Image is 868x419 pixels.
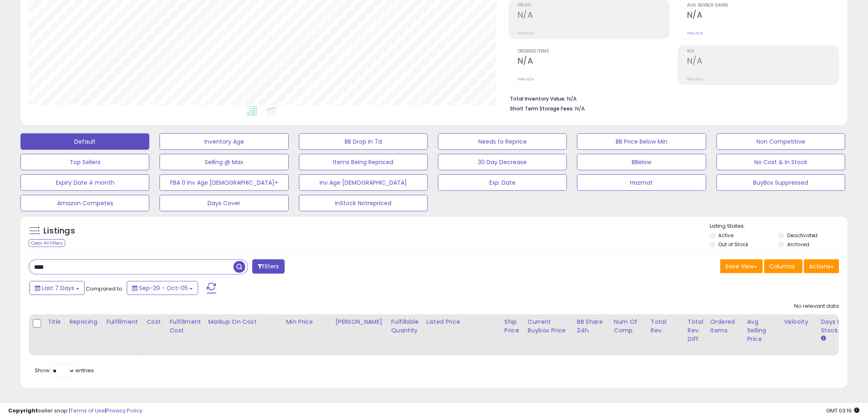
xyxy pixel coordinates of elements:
[821,335,826,342] small: Days In Stock.
[747,318,777,343] div: Avg Selling Price
[391,318,419,335] div: Fulfillable Quantity
[427,318,498,326] div: Listed Price
[719,241,749,248] label: Out of Stock
[160,174,288,191] button: FBA 0 Inv Age [DEMOGRAPHIC_DATA]+
[21,154,149,170] button: Top Sellers
[510,95,566,102] b: Total Inventory Value:
[518,77,534,82] small: Prev: N/A
[577,318,607,335] div: BB Share 24h.
[505,318,521,335] div: Ship Price
[804,259,839,273] button: Actions
[43,225,75,237] h5: Listings
[518,49,669,54] span: Ordered Items
[70,407,105,414] a: Terms of Use
[577,154,706,170] button: BBelow
[438,154,567,170] button: 30 Day Decrease
[438,133,567,150] button: Needs to Reprice
[614,318,644,335] div: Num of Comp.
[717,154,845,170] button: No Cost & In Stock
[21,195,149,211] button: Amazon Competes
[299,154,428,170] button: Items Being Repriced
[518,10,669,21] h2: N/A
[528,318,570,335] div: Current Buybox Price
[784,318,814,326] div: Velocity
[299,174,428,191] button: Inv Age [DEMOGRAPHIC_DATA]
[717,133,845,150] button: Non Competitive
[147,318,163,326] div: Cost
[787,241,809,248] label: Archived
[29,239,65,247] div: Clear All Filters
[710,318,740,335] div: Ordered Items
[510,93,833,103] li: N/A
[160,154,288,170] button: Selling @ Max
[577,133,706,150] button: BB Price Below Min
[127,281,198,295] button: Sep-29 - Oct-05
[821,318,851,335] div: Days In Stock
[719,232,734,239] label: Active
[69,318,99,326] div: Repricing
[651,318,681,335] div: Total Rev.
[687,3,839,8] span: Avg. Buybox Share
[687,77,703,82] small: Prev: N/A
[106,407,142,414] a: Privacy Policy
[21,133,149,150] button: Default
[720,259,763,273] button: Save View
[21,174,149,191] button: Expiry Date 4 month
[335,318,384,326] div: [PERSON_NAME]
[575,105,585,112] span: N/A
[139,284,188,292] span: Sep-29 - Oct-05
[299,195,428,211] button: InStock Notrepriced
[577,174,706,191] button: Hazmat
[8,407,142,415] div: seller snap | |
[106,318,139,326] div: Fulfillment
[770,262,795,270] span: Columns
[518,31,534,36] small: Prev: N/A
[42,284,74,292] span: Last 7 Days
[827,407,860,414] span: 2025-10-13 03:19 GMT
[299,133,428,150] button: BB Drop in 7d
[687,56,839,67] h2: N/A
[86,285,123,293] span: Compared to:
[518,56,669,67] h2: N/A
[717,174,845,191] button: BuyBox Suppressed
[48,318,62,326] div: Title
[518,3,669,8] span: Profit
[787,232,818,239] label: Deactivated
[687,49,839,54] span: ROI
[795,302,839,310] div: No relevant data
[710,222,847,230] p: Listing States:
[438,174,567,191] button: Exp. Date
[510,105,574,112] b: Short Term Storage Fees:
[687,10,839,21] h2: N/A
[764,259,803,273] button: Columns
[688,318,704,343] div: Total Rev. Diff.
[687,31,703,36] small: Prev: N/A
[169,318,201,335] div: Fulfillment Cost
[35,366,94,374] span: Show: entries
[160,133,288,150] button: Inventory Age
[8,407,38,414] strong: Copyright
[208,318,279,326] div: Markup on Cost
[252,259,284,274] button: Filters
[205,314,283,356] th: The percentage added to the cost of goods (COGS) that forms the calculator for Min & Max prices.
[30,281,85,295] button: Last 7 Days
[160,195,288,211] button: Days Cover
[286,318,328,326] div: Min Price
